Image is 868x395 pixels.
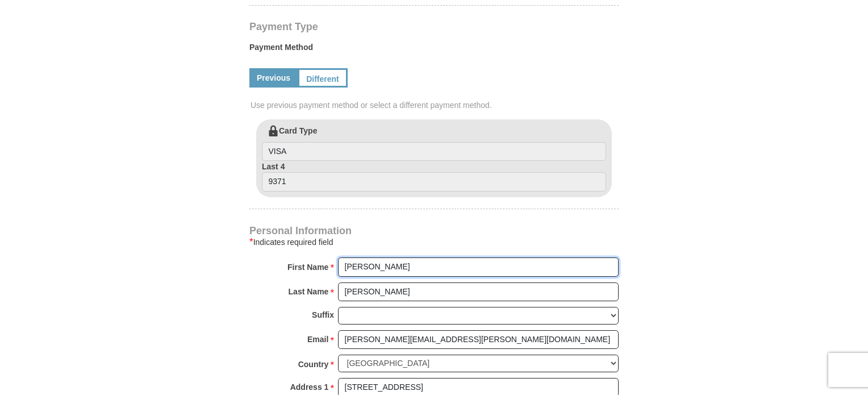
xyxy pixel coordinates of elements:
label: Last 4 [262,161,606,192]
label: Card Type [262,125,606,161]
strong: First Name [287,259,328,275]
strong: Email [307,331,328,347]
div: Indicates required field [249,235,619,249]
h4: Personal Information [249,226,619,235]
a: Different [298,68,348,88]
strong: Country [298,356,329,372]
strong: Last Name [289,284,329,300]
strong: Suffix [312,307,334,323]
input: Card Type [262,142,606,161]
span: Use previous payment method or select a different payment method. [251,99,620,111]
a: Previous [249,68,298,88]
label: Payment Method [249,41,619,59]
strong: Address 1 [290,379,329,395]
h4: Payment Type [249,22,619,31]
input: Last 4 [262,172,606,192]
